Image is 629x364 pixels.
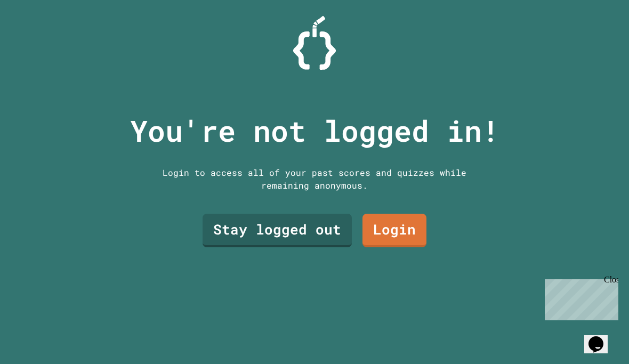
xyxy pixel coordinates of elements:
[541,275,618,320] iframe: chat widget
[293,16,336,70] img: Logo.svg
[4,4,74,68] div: Chat with us now!Close
[362,214,426,247] a: Login
[203,214,352,247] a: Stay logged out
[130,109,499,153] p: You're not logged in!
[155,166,474,192] div: Login to access all of your past scores and quizzes while remaining anonymous.
[584,321,618,353] iframe: chat widget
